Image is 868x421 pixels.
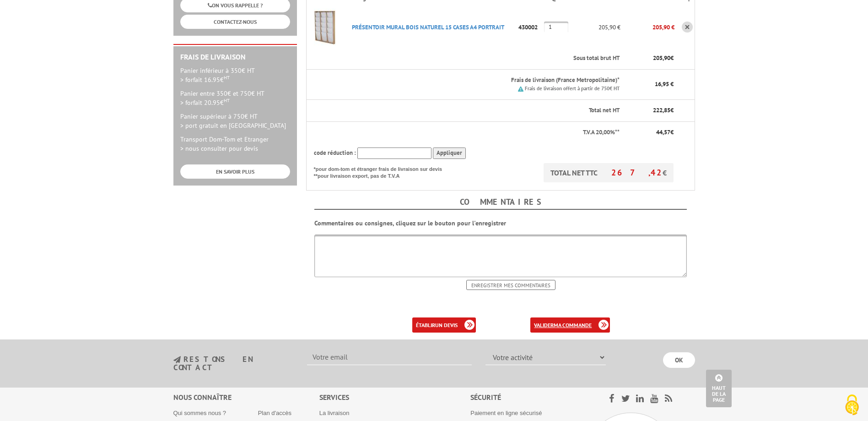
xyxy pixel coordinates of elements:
p: Transport Dom-Tom et Etranger [180,135,290,153]
img: newsletter.jpg [173,356,181,364]
div: Nous connaître [173,392,319,403]
img: PRéSENTOIR MURAL BOIS NATUREL 15 CASES A4 PORTRAIT [307,9,343,45]
span: 16,95 € [655,80,674,88]
p: TOTAL NET TTC € [544,163,674,182]
b: ma commande [554,322,592,328]
a: Paiement en ligne sécurisé [470,410,542,416]
a: PRéSENTOIR MURAL BOIS NATUREL 15 CASES A4 PORTRAIT [352,23,504,31]
a: La livraison [319,410,350,416]
span: 205,90 [653,54,670,62]
span: > nous consulter pour devis [180,144,258,153]
p: Panier supérieur à 750€ HT [180,112,290,130]
img: picto.png [518,86,523,92]
p: 430002 [516,19,544,35]
p: Panier inférieur à 350€ HT [180,66,290,84]
th: Sous total brut HT [345,48,620,69]
span: 222,85 [653,106,670,114]
input: Votre email [307,350,472,365]
span: 267,42 [611,167,663,178]
input: Enregistrer mes commentaires [466,280,555,290]
span: > port gratuit en [GEOGRAPHIC_DATA] [180,121,286,130]
p: Frais de livraison (France Metropolitaine)* [352,76,620,85]
p: 205,90 € [620,19,674,35]
p: € [628,54,674,63]
input: OK [663,352,695,368]
h2: Frais de Livraison [180,53,290,61]
span: code réduction : [314,149,356,157]
h3: restons en contact [173,355,294,372]
p: 205,90 € [569,19,620,35]
h4: Commentaires [314,195,687,210]
span: > forfait 20.95€ [180,98,230,107]
p: T.V.A 20,00%** [314,128,620,137]
sup: HT [224,97,230,104]
p: Panier entre 350€ et 750€ HT [180,89,290,107]
a: Haut de la page [706,370,732,407]
a: validerma commande [530,317,610,333]
span: 44,57 [656,128,670,136]
small: Frais de livraison offert à partir de 750€ HT [525,85,620,92]
p: € [628,106,674,115]
div: Services [319,392,471,403]
sup: HT [224,74,230,81]
button: Cookies (fenêtre modale) [836,390,868,421]
input: Appliquer [433,148,466,159]
p: € [628,128,674,137]
a: CONTACTEZ-NOUS [180,15,290,29]
a: Qui sommes nous ? [173,410,226,416]
a: EN SAVOIR PLUS [180,164,290,179]
b: un devis [435,322,458,328]
p: *pour dom-tom et étranger frais de livraison sur devis **pour livraison export, pas de T.V.A [314,163,451,180]
a: établirun devis [412,317,476,333]
div: Sécurité [470,392,585,403]
img: Cookies (fenêtre modale) [841,394,863,416]
a: Plan d'accès [258,410,291,416]
b: Commentaires ou consignes, cliquez sur le bouton pour l'enregistrer [314,219,506,227]
p: Total net HT [314,106,620,115]
span: > forfait 16.95€ [180,76,230,84]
